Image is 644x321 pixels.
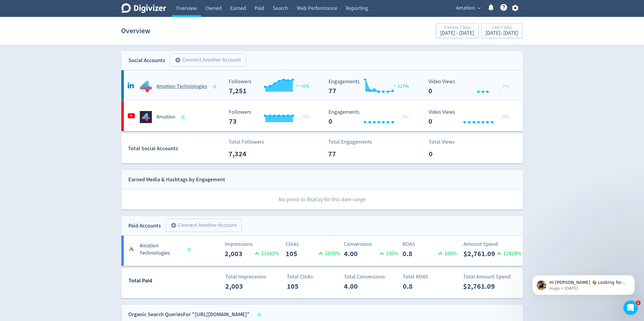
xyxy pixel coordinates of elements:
[287,281,322,292] p: 105
[294,83,309,89] span: <1%
[225,240,279,248] p: Impressions
[441,25,474,30] div: Previous 7 Days
[225,248,253,259] p: 2,003
[225,273,280,281] p: Total Impressions
[463,281,498,292] p: $2,761.09
[226,109,316,125] svg: Followers ---
[402,248,436,259] p: 0.8
[171,222,177,228] span: add_circle
[187,248,193,251] span: Data last synced: 22 Sep 2025, 2:01pm (AEST)
[429,148,463,159] p: 0
[122,276,188,288] div: Total Paid
[226,79,316,95] svg: Followers ---
[344,248,378,259] p: 4.00
[229,138,264,146] p: Total Followers
[378,249,399,258] p: 100 %
[523,262,644,305] iframe: Intercom notifications message
[157,113,176,121] h5: 4mation
[128,144,224,153] div: Total Social Accounts
[213,85,218,88] span: Data last synced: 23 Sep 2025, 12:02am (AEST)
[258,313,263,316] span: Data last synced: 22 Sep 2025, 6:02pm (AEST)
[392,83,409,89] span: 127%
[286,240,340,248] p: Clicks
[344,273,399,281] p: Total Conversions
[170,53,246,67] button: Connect Another Account
[495,249,521,258] p: 12428 %
[403,273,457,281] p: Total ROAS
[399,114,409,120] span: _ 0%
[286,248,317,259] p: 105
[140,242,182,257] h5: 4mation Technologies
[140,81,152,93] img: 4mation Technologies undefined
[253,249,279,258] p: 11682 %
[181,116,186,119] span: Data last synced: 23 Sep 2025, 6:02am (AEST)
[129,175,226,184] div: Earned Media & Hashtags by Engagement
[122,189,523,210] p: No posts to display for this date range
[425,109,516,125] svg: Video Views 0
[121,101,523,131] a: 4mation undefined4mation Followers --- _ 0% Followers 73 Engagements 0 Engagements 0 _ 0% Video V...
[229,148,263,159] p: 7,324
[121,70,523,100] a: 4mation Technologies undefined4mation Technologies Followers --- Followers 7,251 <1% Engagements ...
[463,273,518,281] p: Total Amount Spend
[463,248,495,259] p: $2,761.09
[129,56,165,65] div: Social Accounts
[436,249,457,258] p: 100 %
[392,83,398,88] img: positive-performance.svg
[403,281,437,292] p: 0.8
[481,23,523,38] button: Last 7 Days[DATE]- [DATE]
[225,281,260,292] p: 2,003
[165,54,246,67] a: Connect Another Account
[436,23,479,38] button: Previous 7 Days[DATE] - [DATE]
[121,236,523,266] a: 4mation TechnologiesImpressions2,00311682%Clicks1051650%Conversions4.00100%ROAS0.8100%Amount Spen...
[326,109,416,125] svg: Engagements 0
[425,79,516,95] svg: Video Views 0
[344,240,399,248] p: Conversions
[166,219,242,232] button: Connect Another Account
[157,83,207,90] h5: 4mation Technologies
[456,3,475,13] span: 4mation
[287,273,341,281] p: Total Clicks
[429,138,463,146] p: Total Views
[499,83,509,89] span: _ 0%
[326,79,416,95] svg: Engagements 77
[328,138,372,146] p: Total Engagements
[300,114,309,120] span: _ 0%
[463,240,518,248] p: Amount Spend
[623,300,638,315] iframe: Intercom live chat
[486,25,518,30] div: Last 7 Days
[328,148,363,159] p: 77
[441,30,474,36] div: [DATE] - [DATE]
[454,3,482,13] button: 4mation
[129,221,161,230] div: Paid Accounts
[140,111,152,123] img: 4mation undefined
[121,21,151,40] h1: Overview
[161,220,242,232] a: Connect Another Account
[317,249,340,258] p: 1650 %
[499,114,509,120] span: _ 0%
[129,310,250,319] div: Organic Search Queries For "[URL][DOMAIN_NAME]"
[344,281,379,292] p: 4.00
[402,240,457,248] p: ROAS
[486,30,518,36] div: [DATE] - [DATE]
[294,83,300,88] img: positive-performance.svg
[477,5,482,11] span: expand_more
[636,300,641,305] span: 1
[175,57,181,63] span: add_circle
